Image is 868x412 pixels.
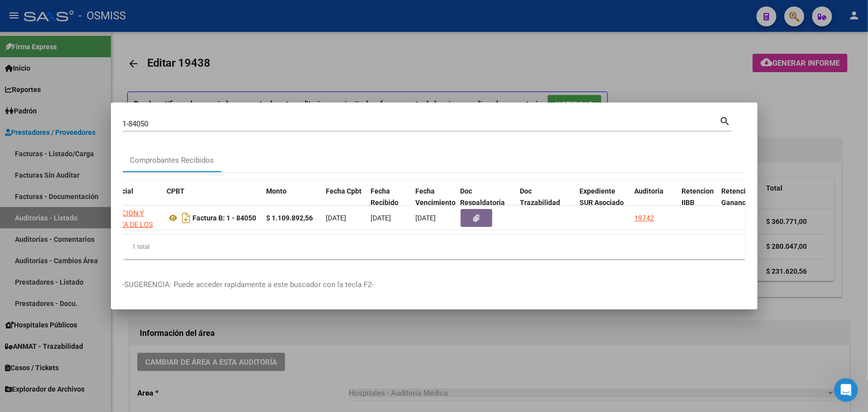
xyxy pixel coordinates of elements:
span: Retención Ganancias [721,187,755,206]
p: -SUGERENCIA: Puede acceder rapidamente a este buscador con la tecla F2- [123,279,746,291]
mat-icon: search [720,114,731,126]
span: Razón Social [92,187,133,195]
datatable-header-cell: Fecha Vencimiento [411,181,456,224]
span: Monto [266,187,287,195]
div: 30715497456 [93,207,159,228]
strong: $ 1.109.892,56 [267,214,313,222]
strong: Factura B: 1 - 84050 [193,214,257,222]
datatable-header-cell: Doc Trazabilidad [516,181,576,224]
span: [DATE] [416,214,436,222]
datatable-header-cell: Retención Ganancias [717,181,757,224]
span: Fecha Vencimiento [415,187,456,206]
datatable-header-cell: Monto [262,181,322,224]
datatable-header-cell: CPBT [163,181,262,224]
div: 19742 [635,212,655,224]
datatable-header-cell: Auditoria [630,181,677,224]
datatable-header-cell: Doc Respaldatoria [456,181,516,224]
span: Fecha Cpbt [326,187,362,195]
span: Expediente SUR Asociado [579,187,624,206]
span: Retencion IIBB [681,187,714,206]
span: Fecha Recibido [371,187,398,206]
span: [DATE] [326,214,347,222]
datatable-header-cell: Expediente SUR Asociado [576,181,630,224]
div: Comprobantes Recibidos [130,155,214,166]
datatable-header-cell: Fecha Cpbt [322,181,367,224]
span: Doc Respaldatoria [460,187,505,206]
span: CPBT [167,187,185,195]
span: Auditoria [634,187,664,195]
datatable-header-cell: Fecha Recibido [367,181,411,224]
iframe: Intercom live chat [834,378,858,402]
datatable-header-cell: Razón Social [88,181,163,224]
span: FACTURACION Y COBRANZA DE LOS EFECTORES PUBLICOS S.E. [93,209,153,251]
datatable-header-cell: Retencion IIBB [677,181,717,224]
div: 1 total [123,234,746,259]
span: [DATE] [371,214,391,222]
i: Descargar documento [180,210,193,226]
span: Doc Trazabilidad [520,187,560,206]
